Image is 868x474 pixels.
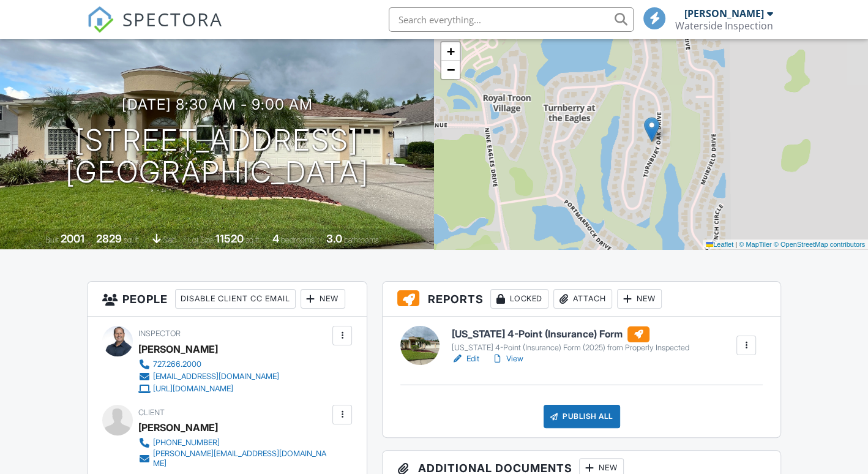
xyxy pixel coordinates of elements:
[138,329,181,338] span: Inspector
[553,289,612,309] div: Attach
[87,17,223,42] a: SPECTORA
[138,383,279,395] a: [URL][DOMAIN_NAME]
[383,282,780,317] h3: Reports
[447,62,455,77] span: −
[96,232,122,245] div: 2829
[452,326,689,342] h6: [US_STATE] 4-Point (Insurance) Form
[138,371,279,383] a: [EMAIL_ADDRESS][DOMAIN_NAME]
[447,43,455,59] span: +
[153,359,201,369] div: 727.266.2000
[452,326,689,353] a: [US_STATE] 4-Point (Insurance) Form [US_STATE] 4-Point (Insurance) Form (2025) from Properly Insp...
[245,235,261,244] span: sq.ft.
[774,241,865,248] a: © OpenStreetMap contributors
[188,235,214,244] span: Lot Size
[61,232,84,245] div: 2001
[344,235,379,244] span: bathrooms
[153,372,279,382] div: [EMAIL_ADDRESS][DOMAIN_NAME]
[706,241,733,248] a: Leaflet
[281,235,315,244] span: bedrooms
[124,235,141,244] span: sq. ft.
[490,289,548,309] div: Locked
[88,282,367,317] h3: People
[617,289,662,309] div: New
[735,241,737,248] span: |
[153,384,233,394] div: [URL][DOMAIN_NAME]
[441,42,460,61] a: Zoom in
[452,343,689,353] div: [US_STATE] 4-Point (Insurance) Form (2025) from Properly Inspected
[452,353,479,365] a: Edit
[739,241,772,248] a: © MapTiler
[326,232,342,245] div: 3.0
[87,6,114,33] img: The Best Home Inspection Software - Spectora
[215,232,244,245] div: 11520
[441,61,460,79] a: Zoom out
[389,7,634,32] input: Search everything...
[175,289,296,309] div: Disable Client CC Email
[138,437,330,449] a: [PHONE_NUMBER]
[138,449,330,468] a: [PERSON_NAME][EMAIL_ADDRESS][DOMAIN_NAME]
[544,405,620,428] div: Publish All
[153,438,220,448] div: [PHONE_NUMBER]
[138,418,218,437] div: [PERSON_NAME]
[153,449,330,468] div: [PERSON_NAME][EMAIL_ADDRESS][DOMAIN_NAME]
[65,124,369,189] h1: [STREET_ADDRESS] [GEOGRAPHIC_DATA]
[675,20,773,32] div: Waterside Inspection
[272,232,279,245] div: 4
[138,340,218,358] div: [PERSON_NAME]
[644,117,659,142] img: Marker
[122,6,223,32] span: SPECTORA
[163,235,176,244] span: slab
[492,353,523,365] a: View
[301,289,345,309] div: New
[138,408,165,417] span: Client
[684,7,764,20] div: [PERSON_NAME]
[122,96,313,113] h3: [DATE] 8:30 am - 9:00 am
[138,358,279,371] a: 727.266.2000
[45,235,59,244] span: Built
